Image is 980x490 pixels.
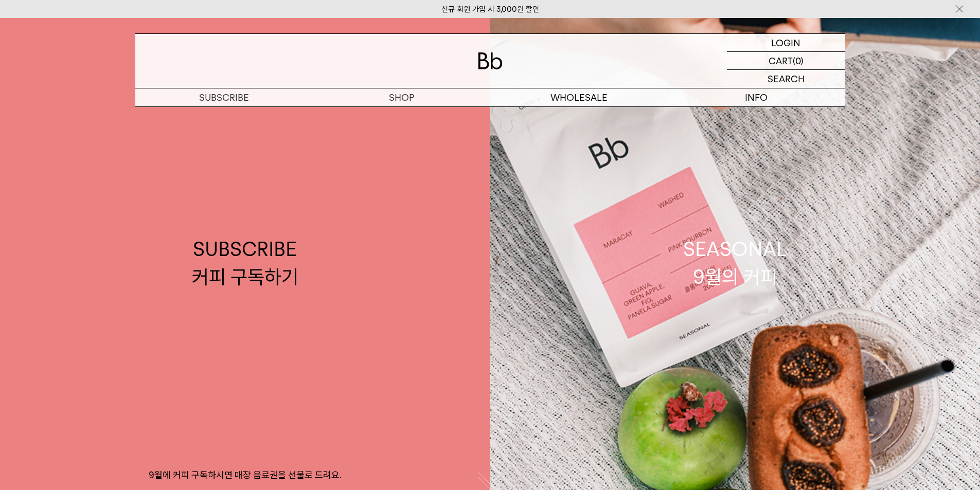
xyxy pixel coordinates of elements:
[771,34,800,51] p: LOGIN
[683,235,787,290] div: SEASONAL 9월의 커피
[490,88,668,106] p: WHOLESALE
[727,52,845,70] a: CART (0)
[313,88,490,106] a: SHOP
[793,52,804,69] p: (0)
[192,235,298,290] div: SUBSCRIBE 커피 구독하기
[769,52,793,69] p: CART
[727,34,845,52] a: LOGIN
[668,88,845,106] p: INFO
[768,70,805,88] p: SEARCH
[441,5,539,14] a: 신규 회원 가입 시 3,000원 할인
[478,52,503,69] img: 로고
[135,88,313,106] a: SUBSCRIBE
